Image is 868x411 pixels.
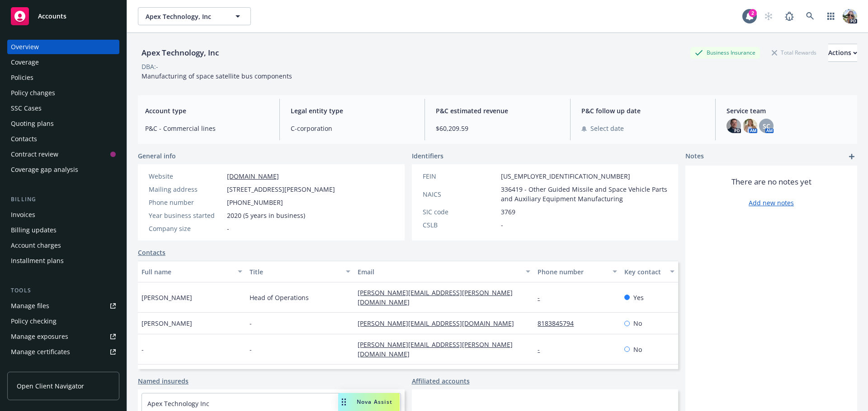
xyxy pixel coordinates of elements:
[149,211,223,220] div: Year business started
[246,261,354,282] button: Title
[227,224,229,233] span: -
[250,319,252,328] span: -
[501,171,630,181] span: [US_EMPLOYER_IDENTIFICATION_NUMBER]
[11,86,55,100] div: Policy changes
[538,267,607,277] div: Phone number
[412,151,443,161] span: Identifiers
[11,147,58,162] div: Contract review
[767,47,821,58] div: Total Rewards
[149,224,223,233] div: Company size
[436,124,559,133] span: $60,209.59
[147,399,209,408] a: Apex Technology Inc
[423,207,497,217] div: SIC code
[538,319,581,328] a: 8183845794
[145,106,269,115] span: Account type
[534,261,620,282] button: Phone number
[11,101,42,115] div: SSC Cases
[7,299,119,313] a: Manage files
[633,319,642,328] span: No
[142,72,292,80] span: Manufacturing of space satellite bus components
[11,208,35,222] div: Invoices
[731,176,811,187] span: There are no notes yet
[590,124,624,133] span: Select date
[11,223,57,237] div: Billing updates
[250,293,309,302] span: Head of Operations
[7,238,119,253] a: Account charges
[801,7,819,25] a: Search
[357,398,392,406] span: Nova Assist
[501,220,503,230] span: -
[11,132,37,146] div: Contacts
[7,116,119,131] a: Quoting plans
[726,106,850,115] span: Service team
[7,329,119,344] a: Manage exposures
[749,198,794,208] a: Add new notes
[227,185,335,194] span: [STREET_ADDRESS][PERSON_NAME]
[11,162,78,177] div: Coverage gap analysis
[250,267,340,277] div: Title
[227,172,279,180] a: [DOMAIN_NAME]
[763,121,770,131] span: SC
[501,207,515,217] span: 3769
[7,40,119,54] a: Overview
[828,44,857,62] button: Actions
[358,340,513,358] a: [PERSON_NAME][EMAIL_ADDRESS][PERSON_NAME][DOMAIN_NAME]
[138,7,251,25] button: Apex Technology, Inc
[412,376,470,386] a: Affiliated accounts
[538,293,547,302] a: -
[142,293,192,302] span: [PERSON_NAME]
[780,7,798,25] a: Report a Bug
[138,151,176,161] span: General info
[633,293,644,302] span: Yes
[11,314,57,328] div: Policy checking
[11,55,39,69] div: Coverage
[7,314,119,328] a: Policy checking
[7,162,119,177] a: Coverage gap analysis
[138,248,165,257] a: Contacts
[149,171,223,181] div: Website
[828,44,857,61] div: Actions
[11,116,54,131] div: Quoting plans
[538,345,547,354] a: -
[7,4,119,29] a: Accounts
[501,185,668,203] span: 336419 - Other Guided Missile and Space Vehicle Parts and Auxiliary Equipment Manufacturing
[7,195,119,204] div: Billing
[423,189,497,199] div: NAICS
[146,12,224,21] span: Apex Technology, Inc
[436,106,559,115] span: P&C estimated revenue
[685,151,704,162] span: Notes
[338,393,400,411] button: Nova Assist
[7,132,119,146] a: Contacts
[726,119,741,133] img: photo
[227,211,305,220] span: 2020 (5 years in business)
[11,70,33,85] div: Policies
[621,261,678,282] button: Key contact
[358,319,521,328] a: [PERSON_NAME][EMAIL_ADDRESS][DOMAIN_NAME]
[358,267,520,277] div: Email
[142,267,232,277] div: Full name
[423,171,497,181] div: FEIN
[145,124,269,133] span: P&C - Commercial lines
[846,151,857,162] a: add
[11,329,68,344] div: Manage exposures
[138,47,222,59] div: Apex Technology, Inc
[138,376,189,386] a: Named insureds
[7,286,119,295] div: Tools
[581,106,705,115] span: P&C follow up date
[149,185,223,194] div: Mailing address
[7,345,119,359] a: Manage certificates
[11,40,39,54] div: Overview
[822,7,840,25] a: Switch app
[7,70,119,85] a: Policies
[17,381,84,391] span: Open Client Navigator
[11,360,57,374] div: Manage claims
[11,345,70,359] div: Manage certificates
[338,393,349,411] div: Drag to move
[11,299,49,313] div: Manage files
[38,13,66,20] span: Accounts
[749,9,757,17] div: 2
[354,261,534,282] button: Email
[291,106,414,115] span: Legal entity type
[690,47,760,58] div: Business Insurance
